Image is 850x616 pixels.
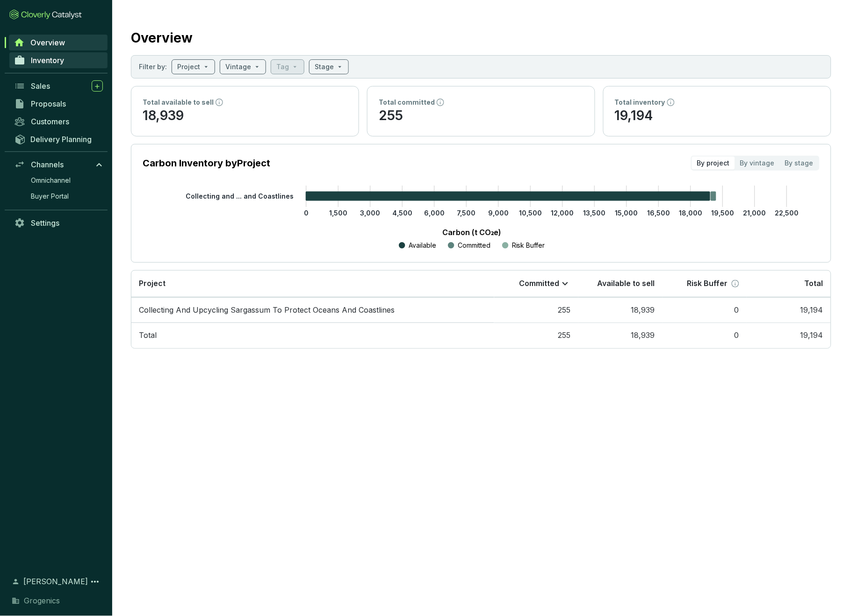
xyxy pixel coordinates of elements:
[23,576,88,587] span: [PERSON_NAME]
[329,209,347,217] tspan: 1,500
[424,209,445,217] tspan: 6,000
[9,78,108,94] a: Sales
[131,322,494,348] td: Total
[24,595,60,607] span: Grogenics
[143,157,270,170] p: Carbon Inventory by Project
[131,28,193,48] h2: Overview
[26,173,108,187] a: Omnichannel
[392,209,412,217] tspan: 4,500
[494,297,578,323] td: 255
[663,297,747,323] td: 0
[9,215,108,231] a: Settings
[9,52,108,68] a: Inventory
[31,218,59,228] span: Settings
[409,241,436,250] p: Available
[304,209,309,217] tspan: 0
[9,131,108,147] a: Delivery Planning
[143,98,214,107] p: Total available to sell
[9,157,108,172] a: Channels
[157,227,787,238] p: Carbon (t CO₂e)
[30,135,92,144] span: Delivery Planning
[747,322,831,348] td: 19,194
[512,241,545,250] p: Risk Buffer
[9,114,108,129] a: Customers
[780,157,819,170] div: By stage
[131,271,494,297] th: Project
[31,99,66,108] span: Proposals
[31,192,69,201] span: Buyer Portal
[26,189,108,203] a: Buyer Portal
[143,107,347,125] p: 18,939
[711,209,734,217] tspan: 19,500
[519,279,560,289] p: Committed
[31,160,64,169] span: Channels
[691,156,820,171] div: segmented control
[578,271,663,297] th: Available to sell
[488,209,509,217] tspan: 9,000
[31,81,50,91] span: Sales
[31,176,71,185] span: Omnichannel
[747,271,831,297] th: Total
[494,322,578,348] td: 255
[615,98,665,107] p: Total inventory
[735,157,780,170] div: By vintage
[379,98,435,107] p: Total committed
[186,192,294,200] tspan: Collecting and ... and Coastlines
[663,322,747,348] td: 0
[458,241,490,250] p: Committed
[692,157,735,170] div: By project
[615,107,820,125] p: 19,194
[578,297,663,323] td: 18,939
[578,322,663,348] td: 18,939
[615,209,638,217] tspan: 15,000
[31,56,64,65] span: Inventory
[551,209,574,217] tspan: 12,000
[360,209,381,217] tspan: 3,000
[457,209,476,217] tspan: 7,500
[679,209,702,217] tspan: 18,000
[9,35,108,50] a: Overview
[31,117,69,126] span: Customers
[9,96,108,112] a: Proposals
[687,279,728,289] p: Risk Buffer
[139,62,167,72] p: Filter by:
[747,297,831,323] td: 19,194
[743,209,766,217] tspan: 21,000
[276,62,289,72] p: Tag
[775,209,799,217] tspan: 22,500
[131,297,494,323] td: Collecting And Upcycling Sargassum To Protect Oceans And Coastlines
[647,209,670,217] tspan: 16,500
[30,38,65,47] span: Overview
[519,209,542,217] tspan: 10,500
[379,107,583,125] p: 255
[583,209,606,217] tspan: 13,500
